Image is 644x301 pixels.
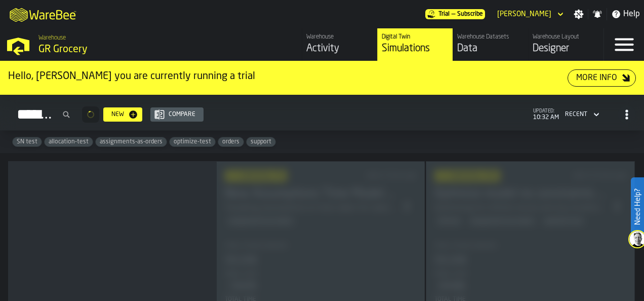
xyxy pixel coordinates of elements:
[377,28,453,61] a: link-to-/wh/i/e451d98b-95f6-4604-91ff-c80219f9c36d/simulations
[306,42,373,56] div: Activity
[453,28,528,61] a: link-to-/wh/i/e451d98b-95f6-4604-91ff-c80219f9c36d/data
[13,138,42,145] span: SN test
[565,111,587,118] div: DropdownMenuValue-4
[247,138,275,145] span: support
[588,9,607,19] label: button-toggle-Notifications
[568,69,636,87] button: button-More Info
[528,28,603,61] a: link-to-/wh/i/e451d98b-95f6-4604-91ff-c80219f9c36d/designer
[493,8,566,20] div: DropdownMenuValue-Jessica Derkacz
[218,138,244,145] span: orders
[632,178,643,235] label: Need Help?
[8,69,568,84] div: Hello, [PERSON_NAME] you are currently running a trial
[572,72,621,84] div: More Info
[533,33,599,41] div: Warehouse Layout
[623,8,640,20] span: Help
[604,28,644,61] label: button-toggle-Menu
[38,34,66,42] span: Warehouse
[107,111,128,118] div: New
[425,9,485,19] a: link-to-/wh/i/e451d98b-95f6-4604-91ff-c80219f9c36d/pricing/
[457,33,524,41] div: Warehouse Datasets
[103,107,142,122] button: button-New
[570,9,588,19] label: button-toggle-Settings
[150,107,204,122] button: button-Compare
[452,11,455,18] span: —
[497,10,551,18] div: DropdownMenuValue-Jessica Derkacz
[382,42,449,56] div: Simulations
[438,11,450,18] span: Trial
[607,8,644,20] label: button-toggle-Help
[165,111,199,118] div: Compare
[533,108,559,114] span: updated:
[45,138,93,145] span: allocation-test
[38,43,221,57] div: GR Grocery
[533,42,599,56] div: Designer
[382,33,449,41] div: Digital Twin
[457,11,483,18] span: Subscribe
[561,108,601,121] div: DropdownMenuValue-4
[533,114,559,121] span: 10:32 AM
[302,28,377,61] a: link-to-/wh/i/e451d98b-95f6-4604-91ff-c80219f9c36d/feed/
[96,138,167,145] span: assignments-as-orders
[457,42,524,56] div: Data
[425,9,485,19] div: Menu Subscription
[306,33,373,41] div: Warehouse
[170,138,215,145] span: optimize-test
[78,106,103,123] div: ButtonLoadMore-Loading...-Prev-First-Last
